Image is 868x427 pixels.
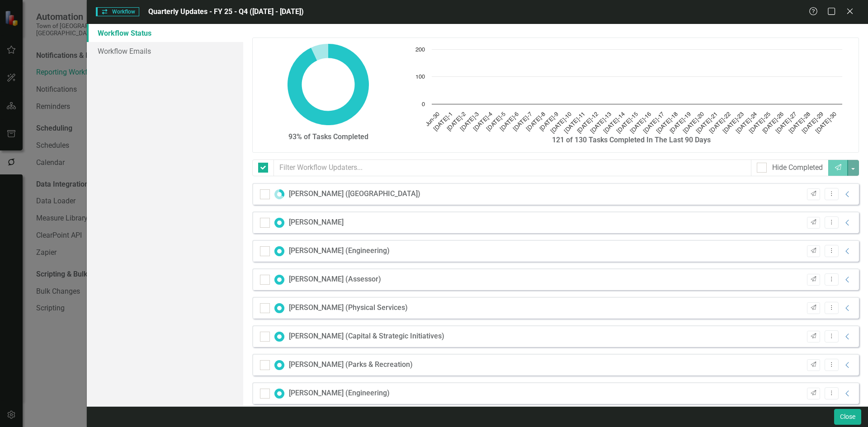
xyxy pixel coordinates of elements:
[411,45,852,135] div: Chart. Highcharts interactive chart.
[603,111,626,135] text: [DATE]-14
[512,111,533,132] text: [DATE]-7
[486,111,507,132] text: [DATE]-5
[788,111,811,135] text: [DATE]-28
[538,111,560,132] text: [DATE]-9
[761,111,785,135] text: [DATE]-26
[801,111,825,135] text: [DATE]-29
[563,111,586,134] text: [DATE]-11
[499,111,520,132] text: [DATE]-6
[708,111,732,135] text: [DATE]-22
[682,111,705,135] text: [DATE]-20
[669,111,692,135] text: [DATE]-19
[415,74,425,80] text: 100
[446,111,467,132] text: [DATE]-2
[289,274,381,285] div: [PERSON_NAME] (Assessor)
[288,132,368,141] strong: 93% of Tasks Completed
[642,111,666,135] text: [DATE]-17
[87,24,243,42] a: Workflow Status
[289,246,390,256] div: [PERSON_NAME] (Engineering)
[589,111,613,135] text: [DATE]-13
[274,160,752,176] input: Filter Workflow Updaters...
[424,111,440,127] text: Jun-30
[96,7,139,16] span: Workflow
[289,217,344,228] div: [PERSON_NAME]
[834,409,861,425] button: Close
[722,111,745,135] text: [DATE]-23
[415,47,425,53] text: 200
[525,111,547,132] text: [DATE]-8
[775,111,798,135] text: [DATE]-27
[289,303,408,313] div: [PERSON_NAME] (Physical Services)
[814,111,838,135] text: [DATE]-30
[411,45,847,135] svg: Interactive chart
[422,102,425,108] text: 0
[695,111,719,135] text: [DATE]-21
[289,360,413,370] div: [PERSON_NAME] (Parks & Recreation)
[576,111,599,135] text: [DATE]-12
[656,111,679,135] text: [DATE]-18
[552,136,711,144] strong: 121 of 130 Tasks Completed In The Last 90 Days
[148,7,304,16] span: Quarterly Updates - FY 25 - Q4 ([DATE] - [DATE])
[433,111,454,132] text: [DATE]-1
[735,111,759,135] text: [DATE]-24
[289,189,420,199] div: [PERSON_NAME] ([GEOGRAPHIC_DATA])
[472,111,494,132] text: [DATE]-4
[772,163,823,173] div: Hide Completed
[550,111,573,135] text: [DATE]-10
[289,331,444,342] div: [PERSON_NAME] (Capital & Strategic Initiatives)
[748,111,772,135] text: [DATE]-25
[459,111,480,132] text: [DATE]-3
[289,388,390,399] div: [PERSON_NAME] (Engineering)
[629,111,652,135] text: [DATE]-16
[87,42,243,60] a: Workflow Emails
[616,111,639,135] text: [DATE]-15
